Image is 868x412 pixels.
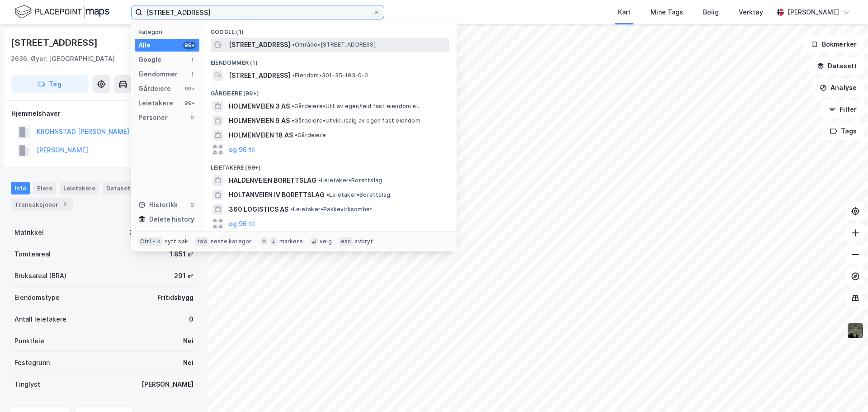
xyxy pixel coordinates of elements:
[11,182,30,194] div: Info
[823,369,868,412] iframe: Chat Widget
[292,72,295,79] span: •
[292,103,294,109] span: •
[847,322,864,339] img: 9k=
[292,41,295,48] span: •
[14,379,40,390] div: Tinglyst
[203,83,457,99] div: Gårdeiere (99+)
[788,7,839,18] div: [PERSON_NAME]
[14,336,44,346] div: Punktleie
[14,314,66,325] div: Antall leietakere
[189,114,196,121] div: 0
[229,101,290,112] span: HOLMENVEIEN 3 AS
[354,238,373,245] div: avbryt
[292,117,420,124] span: Gårdeiere • Utvikl./salg av egen fast eiendom
[14,270,66,281] div: Bruksareal (BRA)
[326,191,390,199] span: Leietaker • Borettslag
[60,200,69,209] div: 2
[149,214,194,225] div: Delete history
[189,314,193,325] div: 0
[183,336,193,346] div: Nei
[189,71,196,78] div: 1
[183,357,193,368] div: Nei
[211,238,253,245] div: neste kategori
[183,42,196,49] div: 99+
[295,132,326,139] span: Gårdeiere
[203,52,457,68] div: Eiendommer (1)
[295,132,297,138] span: •
[803,35,864,53] button: Bokmerker
[229,39,290,50] span: [STREET_ADDRESS]
[229,175,316,186] span: HALDENVEIEN BORETTSLAG
[229,144,255,155] button: og 96 til
[195,237,209,246] div: tab
[183,99,196,107] div: 99+
[279,238,303,245] div: markere
[103,182,137,194] div: Datasett
[229,130,293,141] span: HOLMENVEIEN 18 AS
[292,72,368,79] span: Eiendom • 301-35-193-0-0
[174,270,193,281] div: 291 ㎡
[157,292,193,303] div: Fritidsbygg
[14,292,60,303] div: Eiendomstype
[138,40,151,51] div: Alle
[651,7,683,18] div: Mine Tags
[142,5,373,19] input: Søk på adresse, matrikkel, gårdeiere, leietakere eller personer
[320,238,332,245] div: velg
[138,54,161,65] div: Google
[229,70,290,81] span: [STREET_ADDRESS]
[138,112,168,123] div: Personer
[183,85,196,92] div: 99+
[292,41,376,48] span: Område • [STREET_ADDRESS]
[138,69,178,80] div: Eiendommer
[11,53,115,64] div: 2636, Øyer, [GEOGRAPHIC_DATA]
[129,227,193,238] div: 3440-155-269-0-0
[138,83,171,94] div: Gårdeiere
[292,103,419,110] span: Gårdeiere • Utl. av egen/leid fast eiendom el.
[290,206,293,213] span: •
[170,249,193,260] div: 1 851 ㎡
[11,35,99,50] div: [STREET_ADDRESS]
[138,199,178,210] div: Historikk
[11,108,197,119] div: Hjemmelshaver
[229,218,255,229] button: og 96 til
[11,198,73,211] div: Transaksjoner
[11,75,89,93] button: Tag
[138,98,173,109] div: Leietakere
[339,237,353,246] div: esc
[33,182,56,194] div: Eiere
[138,28,199,35] div: Kategori
[290,206,373,213] span: Leietaker • Pakkevirksomhet
[14,249,51,260] div: Tomteareal
[165,238,189,245] div: nytt søk
[229,189,325,200] span: HOLTANVEIEN IV BORETTSLAG
[14,4,109,20] img: logo.f888ab2527a4732fd821a326f86c7f29.svg
[618,7,631,18] div: Kart
[821,100,864,118] button: Filter
[812,79,864,97] button: Analyse
[318,177,382,184] span: Leietaker • Borettslag
[14,357,50,368] div: Festegrunn
[189,56,196,63] div: 1
[703,7,719,18] div: Bolig
[203,21,457,38] div: Google (1)
[326,191,329,198] span: •
[14,227,44,238] div: Matrikkel
[189,201,196,208] div: 0
[739,7,763,18] div: Verktøy
[809,57,864,75] button: Datasett
[203,157,457,173] div: Leietakere (99+)
[292,117,294,124] span: •
[318,177,321,184] span: •
[60,182,99,194] div: Leietakere
[138,237,163,246] div: Ctrl + k
[823,369,868,412] div: Kontrollprogram for chat
[229,204,288,215] span: 360 LOGISTICS AS
[142,379,193,390] div: [PERSON_NAME]
[229,115,290,126] span: HOLMENVEIEN 9 AS
[822,122,864,140] button: Tags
